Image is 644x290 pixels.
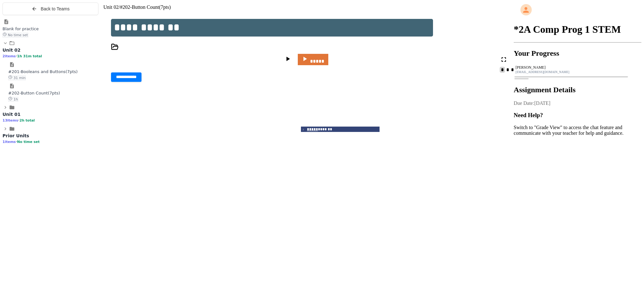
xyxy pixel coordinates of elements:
span: 1h 31m total [17,54,42,58]
div: My Account [514,3,641,17]
div: [EMAIL_ADDRESS][DOMAIN_NAME] [516,70,640,74]
span: No time set [3,33,28,37]
span: Back to Teams [41,6,70,11]
span: Unit 01 [3,112,20,117]
span: Prior Units [3,133,29,138]
span: Unit 02 [3,48,20,53]
div: [PERSON_NAME] [516,65,640,70]
span: 2h total [19,118,35,122]
h3: Need Help? [514,112,641,119]
span: 1 items [3,140,16,144]
span: #202-Button Count(7pts) [120,4,171,10]
span: #202-Button Count(7pts) [8,91,60,95]
span: • [16,54,17,58]
span: 13 items [3,118,18,122]
span: Unit 02 [103,4,119,10]
span: Blank for practice [3,26,39,31]
span: No time set [17,140,40,144]
p: Switch to "Grade View" to access the chat feature and communicate with your teacher for help and ... [514,125,641,136]
span: Due Date: [514,100,534,106]
button: Back to Teams [3,3,98,15]
span: [DATE] [534,100,551,106]
span: 31 min [8,76,26,80]
span: #201-Booleans and Buttons(7pts) [8,69,78,74]
h1: *2A Comp Prog 1 STEM [514,24,641,35]
span: • [18,118,19,122]
h2: Assignment Details [514,86,641,94]
h2: Your Progress [514,49,641,58]
span: 2 items [3,54,16,58]
span: / [119,4,120,10]
span: • [16,139,17,144]
span: 1h [8,97,18,102]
